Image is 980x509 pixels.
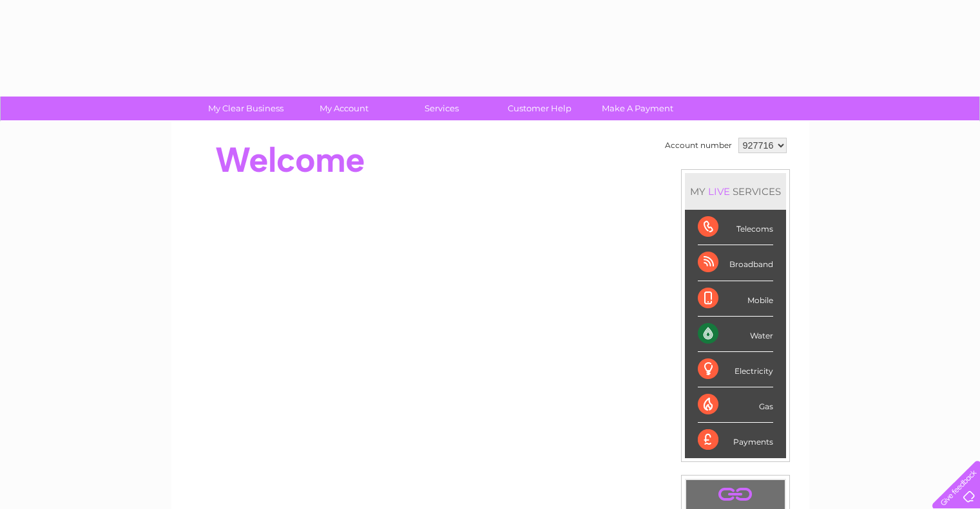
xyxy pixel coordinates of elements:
div: Mobile [698,281,773,317]
a: My Clear Business [193,97,299,120]
div: Broadband [698,245,773,281]
div: Electricity [698,352,773,387]
div: MY SERVICES [685,173,786,210]
a: Services [389,97,495,120]
a: . [689,483,782,506]
div: LIVE [706,185,733,198]
a: Customer Help [486,97,593,120]
a: My Account [291,97,397,120]
a: Make A Payment [584,97,691,120]
div: Gas [698,387,773,423]
div: Payments [698,423,773,458]
td: Account number [662,134,735,156]
div: Telecoms [698,210,773,245]
div: Water [698,317,773,352]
